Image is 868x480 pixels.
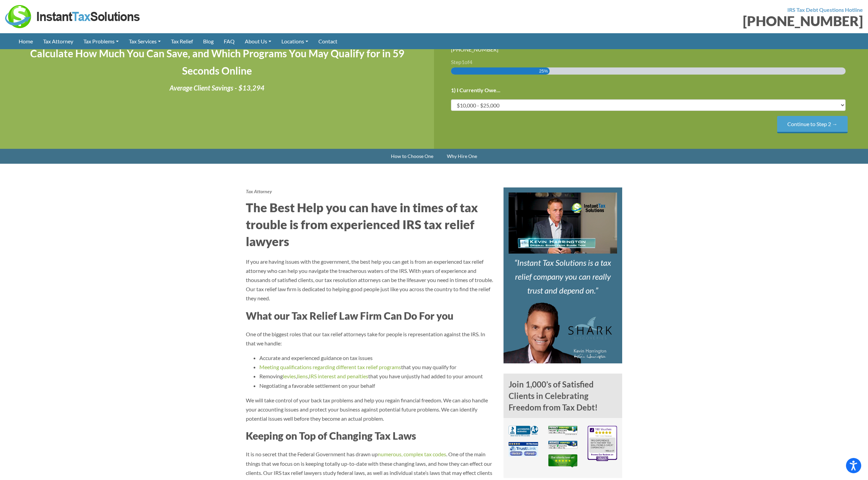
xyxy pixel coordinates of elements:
p: One of the biggest roles that our tax relief attorneys take for people is representation against ... [246,329,493,348]
a: Tax Problems [78,33,124,49]
img: Instant Tax Solutions Logo [5,5,141,28]
a: FAQ [219,33,240,49]
p: We will take control of your back tax problems and help you regain financial freedom. We can also... [246,396,493,423]
a: Business Verified [548,443,578,450]
img: BBB A+ [509,426,538,436]
a: Tax Attorney [38,33,78,49]
p: If you are having issues with the government, the best help you can get is from an experienced ta... [246,257,493,303]
a: Blog [198,33,219,49]
span: 4 [469,59,472,65]
li: Removing , , that you have unjustly had added to your amount [259,372,493,381]
a: How to Choose One [384,149,440,164]
img: Business Verified [548,441,578,448]
div: [PHONE_NUMBER] [439,14,863,28]
h3: Keeping on Top of Changing Tax Laws [246,428,493,443]
a: levies [283,373,296,379]
a: Tax Services [124,33,166,49]
img: Privacy Verified [548,426,578,435]
strong: IRS Tax Debt Questions Hotline [787,6,863,13]
a: IRS interest and penalties [309,373,368,379]
i: Instant Tax Solutions is a tax relief company you can really trust and depend on. [514,258,611,295]
a: TrustPilot [548,459,578,466]
li: Negotiating a favorable settlement on your behalf [259,381,493,390]
li: that you may qualify for [259,362,493,372]
h3: What our Tax Relief Law Firm Can Do For you [246,308,493,323]
div: [PHONE_NUMBER] [451,45,851,54]
a: Contact [313,33,342,49]
img: iVouch Reviews [588,426,617,461]
a: Privacy Verified [548,429,578,436]
h2: The Best Help you can have in times of tax trouble is from experienced IRS tax relief lawyers [246,199,493,250]
li: Accurate and experienced guidance on tax issues [259,353,493,362]
img: TrustPilot [548,454,578,467]
span: 25% [539,67,548,75]
a: Why Hire One [440,149,484,164]
a: liens [297,373,308,379]
a: Instant Tax Solutions Logo [5,13,141,19]
img: Kevin Harrington [504,302,612,363]
a: Home [14,33,38,49]
a: Meeting qualifications regarding different tax relief programs [259,364,401,370]
h3: Step of [451,59,851,65]
a: numerous, complex tax codes [378,451,446,457]
a: About Us [240,33,276,49]
img: TrustLink [509,442,538,457]
label: 1) I Currently Owe... [451,87,500,94]
h4: Join 1,000’s of Satisfied Clients in Celebrating Freedom from Tax Debt! [504,374,622,418]
a: Tax Relief [166,33,198,49]
h4: Calculate How Much You Can Save, and Which Programs You May Qualify for in 59 Seconds Online [17,45,417,79]
span: 1 [461,59,465,65]
input: Continue to Step 2 → [777,116,848,133]
strong: Tax Attorney [246,188,272,194]
i: Average Client Savings - $13,294 [170,84,264,92]
a: Locations [276,33,313,49]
